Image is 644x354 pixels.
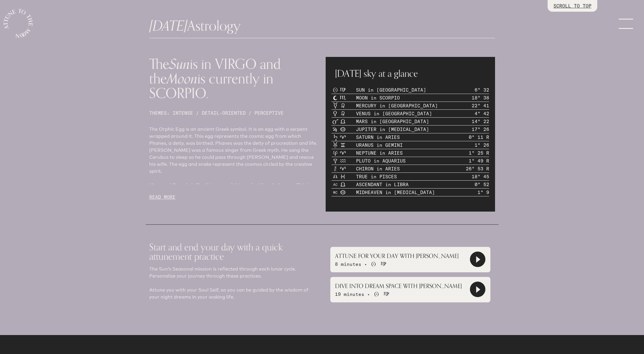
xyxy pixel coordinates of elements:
p: ASCENDANT in LIBRA [356,181,409,188]
p: DIVE INTO DREAM SPACE WITH [PERSON_NAME] [335,282,462,290]
p: 18° 45 [472,173,489,180]
p: 0° 52 [475,181,489,188]
h2: [DATE] sky at a glance [335,66,486,80]
p: 14° 22 [472,118,489,125]
span: 8 minutes • [335,261,367,267]
p: MARS in [GEOGRAPHIC_DATA] [356,118,429,125]
p: PLUTO in AQUARIUS [356,157,406,164]
p: 4° 42 [475,110,489,117]
p: JUPITER in [MEDICAL_DATA] [356,126,429,133]
p: 6° 32 [475,86,489,93]
span: Moon [167,67,197,90]
p: SUN in [GEOGRAPHIC_DATA] [356,86,426,93]
h1: Start and end your day with a quick attunement practice [149,238,319,266]
p: The Orphic Egg is an ancient Greek symbol. It is an egg with a serpent wrapped around it. This eg... [149,126,319,175]
p: 1° 26 [475,142,489,149]
p: 18° 38 [472,94,489,101]
p: 22° 41 [472,102,489,109]
p: Virgo and Scorpio is like this egg and this snake. Virgo is the egg. This is where all of the inf... [149,182,319,224]
div: THEMES: INTENSE / DETAIL-ORIENTED / PERCEPTIVE [149,109,319,116]
p: 0° 11 R [469,134,489,141]
span: [DATE] [149,15,187,38]
h1: The is in VIRGO and the is currently in SCORPIO. [149,57,319,100]
p: URANUS in GEMINI [356,142,403,149]
p: NEPTUNE in ARIES [356,149,403,156]
p: SATURN in ARIES [356,134,400,141]
p: VENUS in [GEOGRAPHIC_DATA] [356,110,432,117]
p: TRUE in PISCES [356,173,397,180]
p: 1° 49 R [469,157,489,164]
p: MIDHEAVEN in [MEDICAL_DATA] [356,189,435,196]
h1: Astrology [149,19,495,33]
p: 17° 26 [472,126,489,133]
p: 1° 25 R [469,149,489,156]
span: Sun [169,53,190,76]
p: ATTUNE FOR YOUR DAY WITH [PERSON_NAME] [335,252,459,260]
p: SCROLL TO TOP [553,2,591,9]
p: The Sun’s Seasonal mission is reflected through each lunar cycle. Personalize your journey throug... [149,266,319,301]
span: 19 minutes • [335,291,370,297]
p: 1° 9 [478,189,489,196]
p: MOON in SCORPIO [356,94,400,101]
p: 26° 53 R [466,165,489,172]
p: READ MORE [149,193,319,200]
p: CHIRON in ARIES [356,165,400,172]
p: MERCURY in [GEOGRAPHIC_DATA] [356,102,438,109]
